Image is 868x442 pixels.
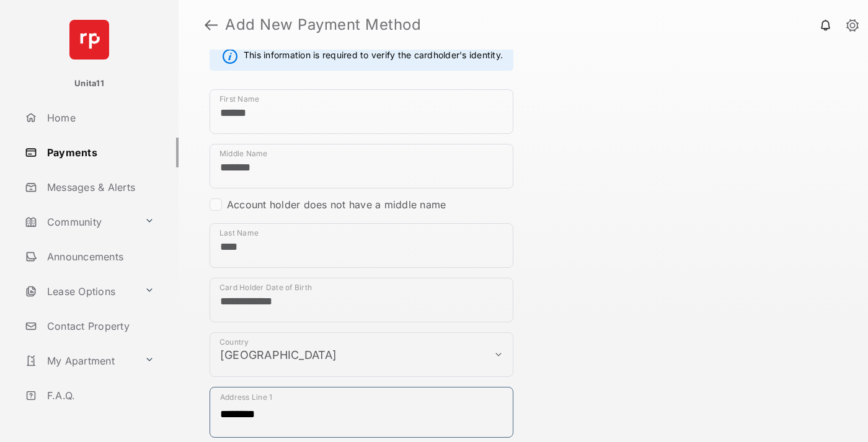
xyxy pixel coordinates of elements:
a: Messages & Alerts [20,172,179,202]
div: payment_method_screening[postal_addresses][country] [210,332,513,377]
a: Home [20,103,179,133]
a: My Apartment [20,346,139,376]
strong: Add New Payment Method [225,17,421,32]
a: F.A.Q. [20,381,179,410]
label: Account holder does not have a middle name [227,198,446,211]
a: Announcements [20,242,179,272]
a: Community [20,207,139,237]
a: Payments [20,138,179,167]
a: Lease Options [20,276,139,306]
span: This information is required to verify the cardholder's identity. [244,49,503,64]
p: Unita11 [74,77,104,90]
a: Contact Property [20,311,179,341]
img: svg+xml;base64,PHN2ZyB4bWxucz0iaHR0cDovL3d3dy53My5vcmcvMjAwMC9zdmciIHdpZHRoPSI2NCIgaGVpZ2h0PSI2NC... [69,20,109,60]
div: payment_method_screening[postal_addresses][addressLine1] [210,387,513,438]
